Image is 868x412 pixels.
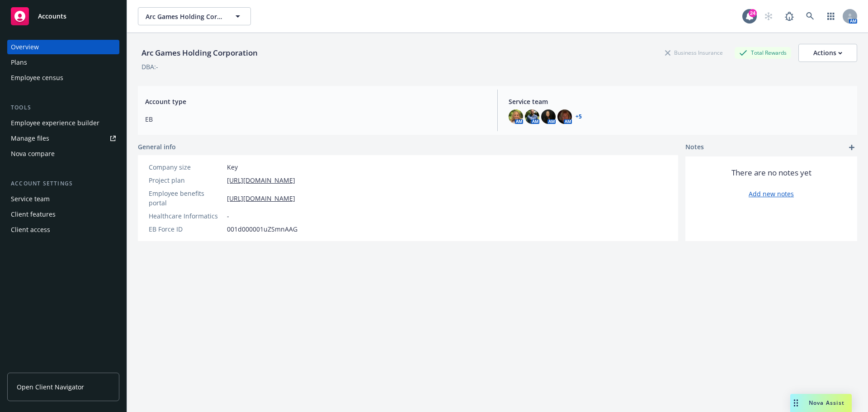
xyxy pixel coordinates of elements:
div: Client access [11,223,50,237]
span: Arc Games Holding Corporation [146,12,224,21]
div: Plans [11,55,27,70]
span: General info [138,142,176,152]
span: Service team [509,97,850,106]
span: Key [227,162,238,172]
a: Nova compare [7,147,119,161]
a: Client access [7,223,119,237]
img: photo [541,109,556,124]
div: Actions [813,44,842,62]
button: Arc Games Holding Corporation [138,7,251,25]
button: Actions [798,44,857,62]
a: Plans [7,55,119,70]
a: Start snowing [759,7,778,25]
a: Search [801,7,819,25]
a: Report a Bug [780,7,798,25]
div: Drag to move [790,394,802,412]
span: Notes [685,142,704,153]
div: Account settings [7,179,119,188]
div: Company size [149,162,223,172]
div: Arc Games Holding Corporation [138,47,261,59]
span: There are no notes yet [731,167,811,178]
div: 24 [749,9,757,17]
div: Client features [11,207,56,222]
div: Service team [11,192,50,206]
a: +5 [576,114,582,119]
a: [URL][DOMAIN_NAME] [227,194,295,203]
img: photo [509,109,523,124]
a: Manage files [7,131,119,146]
a: Employee census [7,71,119,85]
a: Employee experience builder [7,116,119,130]
div: Tools [7,103,119,112]
a: Switch app [822,7,840,25]
div: Project plan [149,175,223,185]
img: photo [525,109,539,124]
span: - [227,211,229,221]
div: Overview [11,40,39,54]
a: add [846,142,857,153]
a: Overview [7,40,119,54]
div: Nova compare [11,147,55,161]
span: Open Client Navigator [17,382,84,392]
img: photo [557,109,572,124]
a: Service team [7,192,119,206]
a: [URL][DOMAIN_NAME] [227,175,295,185]
span: EB [145,114,486,124]
div: Employee experience builder [11,116,99,130]
div: Employee census [11,71,63,85]
div: Healthcare Informatics [149,211,223,221]
div: Total Rewards [735,47,791,58]
div: Business Insurance [660,47,727,58]
div: Employee benefits portal [149,189,223,208]
div: Manage files [11,131,49,146]
a: Accounts [7,4,119,29]
div: DBA: - [142,62,158,71]
button: Nova Assist [790,394,852,412]
span: Nova Assist [809,399,844,407]
div: EB Force ID [149,224,223,234]
span: Accounts [38,13,66,20]
a: Client features [7,207,119,222]
a: Add new notes [749,189,794,199]
span: 001d000001uZSmnAAG [227,224,297,234]
span: Account type [145,97,486,106]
